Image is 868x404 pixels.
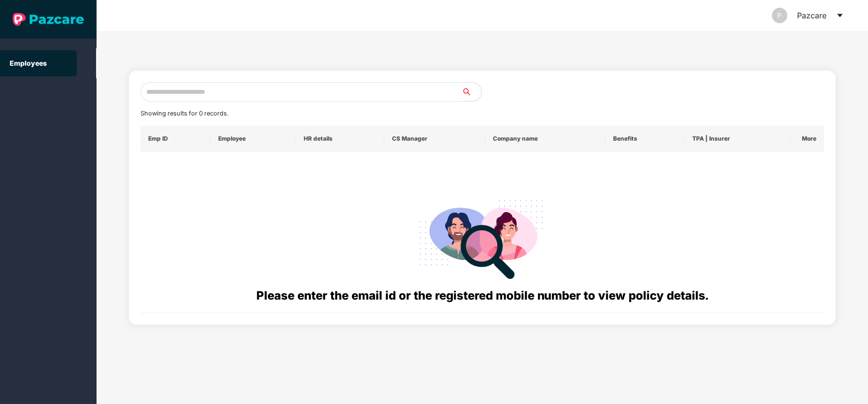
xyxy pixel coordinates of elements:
[790,126,825,152] th: More
[413,188,552,287] img: svg+xml;base64,PHN2ZyB4bWxucz0iaHR0cDovL3d3dy53My5vcmcvMjAwMC9zdmciIHdpZHRoPSIyODgiIGhlaWdodD0iMj...
[210,126,296,152] th: Employee
[140,126,210,152] th: Emp ID
[462,88,481,96] span: search
[462,82,482,101] button: search
[836,12,844,19] span: caret-down
[10,59,47,67] a: Employees
[296,126,384,152] th: HR details
[778,8,782,23] span: P
[605,126,684,152] th: Benefits
[140,110,228,117] span: Showing results for 0 records.
[685,126,790,152] th: TPA | Insurer
[485,126,605,152] th: Company name
[384,126,485,152] th: CS Manager
[256,289,709,303] span: Please enter the email id or the registered mobile number to view policy details.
